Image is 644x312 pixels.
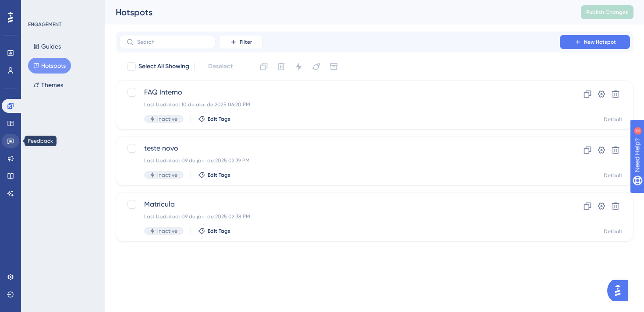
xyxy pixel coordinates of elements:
button: Edit Tags [198,228,230,235]
div: Last Updated: 09 de jan. de 2025 02:38 PM [144,213,535,220]
div: ENGAGEMENT [28,21,61,28]
span: Edit Tags [208,228,230,235]
span: Filter [240,39,252,46]
span: Deselect [208,61,233,72]
button: Filter [219,35,263,49]
span: Need Help? [21,2,55,13]
span: Edit Tags [208,172,230,179]
button: Guides [28,39,66,54]
div: Last Updated: 10 de abr. de 2025 06:20 PM [144,101,535,108]
span: Matrícula [144,199,535,210]
button: Deselect [200,59,241,74]
button: Edit Tags [198,172,230,179]
span: teste novo [144,143,535,154]
div: Default [604,116,623,123]
span: Edit Tags [208,116,230,123]
span: Inactive [157,116,177,123]
span: Publish Changes [586,9,628,16]
button: Hotspots [28,58,71,74]
div: Hotspots [116,6,559,18]
button: Publish Changes [581,5,633,19]
span: Inactive [157,228,177,235]
span: Select All Showing [138,61,189,72]
button: Themes [28,77,68,93]
button: New Hotspot [560,35,630,49]
input: Search [137,39,208,45]
span: FAQ Interno [144,87,535,98]
div: 2 [61,4,64,11]
div: Last Updated: 09 de jan. de 2025 02:39 PM [144,157,535,164]
div: Default [604,228,623,235]
span: Inactive [157,172,177,179]
button: Edit Tags [198,116,230,123]
div: Default [604,172,623,179]
iframe: UserGuiding AI Assistant Launcher [607,277,633,304]
span: New Hotspot [584,39,616,46]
